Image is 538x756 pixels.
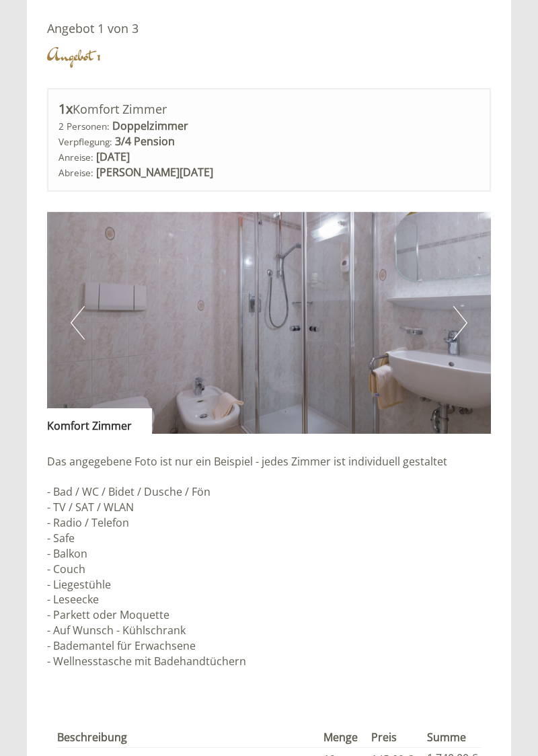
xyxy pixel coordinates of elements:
[362,354,444,378] button: Senden
[59,100,479,119] div: Komfort Zimmer
[20,65,225,75] small: 14:30
[96,149,130,164] b: [DATE]
[59,166,93,179] small: Abreise:
[96,165,213,180] b: [PERSON_NAME][DATE]
[318,727,366,748] th: Menge
[112,118,188,133] b: Doppelzimmer
[59,100,73,118] b: 1x
[197,10,247,33] div: [DATE]
[115,134,175,149] b: 3/4 Pension
[366,727,422,748] th: Preis
[422,727,481,748] th: Summe
[59,135,112,148] small: Verpflegung:
[47,454,491,669] p: Das angegebene Foto ist nur ein Beispiel - jedes Zimmer ist individuell gestaltet - Bad / WC / Bi...
[453,306,467,340] button: Next
[10,36,231,77] div: Guten Tag, wie können wir Ihnen helfen?
[47,408,152,434] div: Komfort Zimmer
[20,39,225,50] div: [GEOGRAPHIC_DATA]
[71,306,85,340] button: Previous
[47,43,101,68] div: Angebot 1
[47,20,139,36] span: Angebot 1 von 3
[59,120,110,133] small: 2 Personen:
[57,727,318,748] th: Beschreibung
[47,212,491,434] img: image
[59,151,93,163] small: Anreise:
